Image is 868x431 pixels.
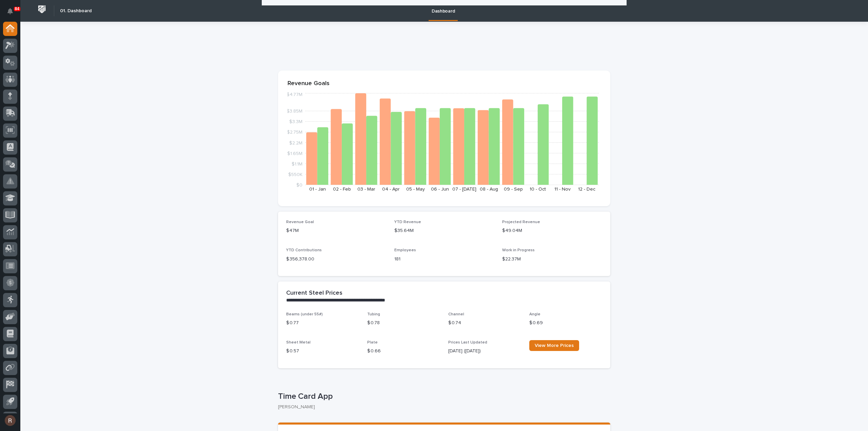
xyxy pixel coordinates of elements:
p: $ 356,378.00 [286,256,386,263]
p: $49.04M [502,227,602,234]
h2: Current Steel Prices [286,290,342,297]
span: Prices Last Updated [448,340,487,345]
p: $ 0.78 [367,319,440,327]
tspan: $2.2M [289,140,302,145]
p: $ 0.57 [286,348,359,355]
text: 06 - Jun [431,187,449,192]
span: Employees [394,248,416,252]
p: Time Card App [278,392,608,401]
text: 12 - Dec [578,187,595,192]
span: Sheet Metal [286,340,311,345]
text: 04 - Apr [382,187,400,192]
button: users-avatar [3,413,17,428]
tspan: $0 [296,183,302,188]
tspan: $3.85M [287,109,302,114]
text: 11 - Nov [554,187,571,192]
p: $35.64M [394,227,494,234]
text: 10 - Oct [530,187,546,192]
button: Notifications [3,4,17,18]
p: [DATE] ([DATE]) [448,348,521,355]
span: Beams (under 55#) [286,312,323,316]
p: $ 0.69 [529,319,602,327]
p: [PERSON_NAME] [278,404,605,410]
a: View More Prices [529,340,579,351]
text: 01 - Jan [309,187,326,192]
h2: 01. Dashboard [60,8,92,14]
span: YTD Revenue [394,220,421,224]
p: $ 0.66 [367,348,440,355]
p: $22.37M [502,256,602,263]
div: Notifications84 [8,8,17,19]
tspan: $4.77M [287,92,302,97]
tspan: $1.1M [292,161,302,166]
span: Revenue Goal [286,220,314,224]
img: Workspace Logo [36,3,48,16]
text: 09 - Sep [504,187,523,192]
span: Channel [448,312,464,316]
span: Plate [367,340,378,345]
span: Work in Progress [502,248,535,252]
p: $ 0.74 [448,319,521,327]
tspan: $1.65M [287,151,302,156]
text: 05 - May [406,187,425,192]
p: $ 0.77 [286,319,359,327]
p: Revenue Goals [288,80,601,87]
p: 84 [15,6,19,11]
span: YTD Contributions [286,248,322,252]
tspan: $3.3M [289,119,302,124]
span: Angle [529,312,540,316]
span: Projected Revenue [502,220,540,224]
text: 08 - Aug [480,187,498,192]
span: Tubing [367,312,380,316]
p: $47M [286,227,386,234]
text: 07 - [DATE] [452,187,476,192]
p: 181 [394,256,494,263]
text: 03 - Mar [357,187,375,192]
tspan: $550K [288,172,302,177]
text: 02 - Feb [333,187,351,192]
tspan: $2.75M [287,130,302,135]
span: View More Prices [535,343,574,348]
